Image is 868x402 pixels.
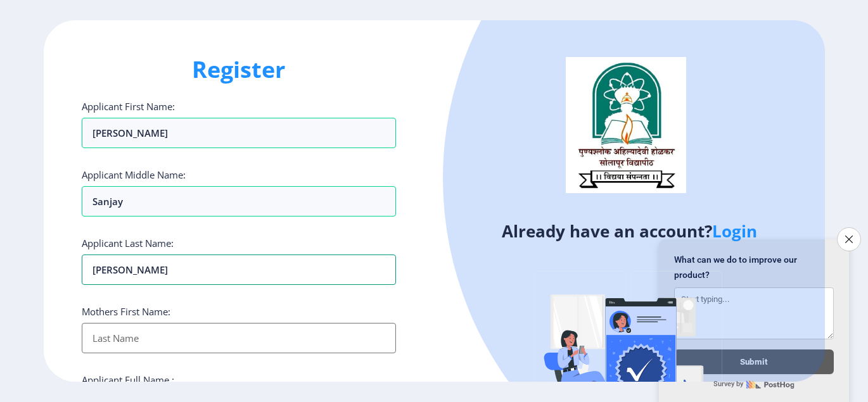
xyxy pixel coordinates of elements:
label: Applicant Last Name: [82,237,174,249]
label: Mothers First Name: [82,305,170,318]
label: Applicant Full Name : (As on marksheet) [82,374,174,399]
input: Last Name [82,323,397,353]
input: Last Name [82,254,397,285]
h4: Already have an account? [444,221,815,241]
a: Login [712,220,757,242]
img: logo [566,57,686,192]
h1: Register [82,54,397,85]
input: First Name [82,186,397,217]
input: First Name [82,118,397,148]
label: Applicant First Name: [82,100,175,113]
label: Applicant Middle Name: [82,168,186,181]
